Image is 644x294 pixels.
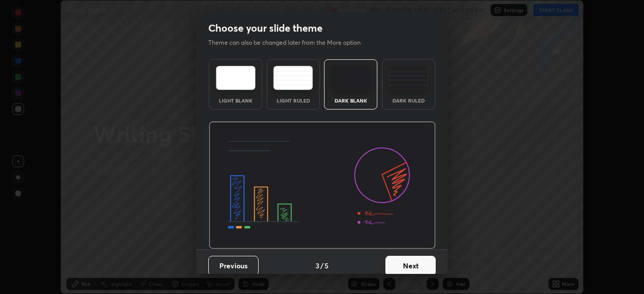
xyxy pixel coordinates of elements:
img: lightTheme.e5ed3b09.svg [216,66,256,90]
div: Dark Ruled [388,98,429,103]
p: Theme can also be changed later from the More option [208,38,371,47]
h4: 5 [325,260,329,271]
h4: / [320,260,324,271]
h2: Choose your slide theme [208,22,323,35]
img: darkRuledTheme.de295e13.svg [388,66,428,90]
button: Previous [208,256,259,276]
div: Light Blank [215,98,256,103]
button: Next [385,256,436,276]
div: Light Ruled [273,98,313,103]
img: darkTheme.f0cc69e5.svg [331,66,371,90]
img: lightRuledTheme.5fabf969.svg [273,66,313,90]
img: darkThemeBanner.d06ce4a2.svg [209,122,436,249]
div: Dark Blank [331,98,371,103]
h4: 3 [315,260,319,271]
